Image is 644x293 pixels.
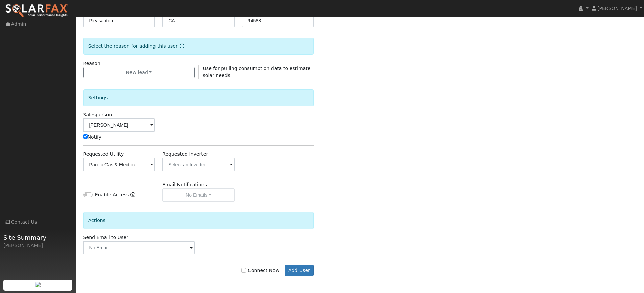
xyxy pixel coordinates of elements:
label: Email Notifications [162,181,207,188]
label: Reason [83,60,100,67]
input: No Email [83,241,195,254]
label: Enable Access [95,191,129,198]
div: Select the reason for adding this user [83,38,314,55]
div: Settings [83,89,314,106]
input: Select a User [83,118,156,132]
img: retrieve [35,282,41,287]
span: Use for pulling consumption data to estimate solar needs [203,66,311,78]
input: Connect Now [241,268,246,273]
input: Notify [83,134,88,139]
button: New lead [83,67,195,78]
a: Reason for new user [178,43,184,49]
span: [PERSON_NAME] [597,6,637,11]
label: Send Email to User [83,234,128,241]
label: Salesperson [83,111,112,118]
button: Add User [285,265,314,276]
span: Site Summary [3,233,72,242]
div: Actions [83,212,314,229]
label: Connect Now [241,267,279,274]
div: [PERSON_NAME] [3,242,72,249]
img: SolarFax [5,4,69,18]
a: Enable Access [130,191,135,202]
input: Select a Utility [83,158,156,171]
label: Notify [83,133,102,141]
label: Requested Utility [83,151,124,158]
input: Select an Inverter [162,158,235,171]
label: Requested Inverter [162,151,208,158]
